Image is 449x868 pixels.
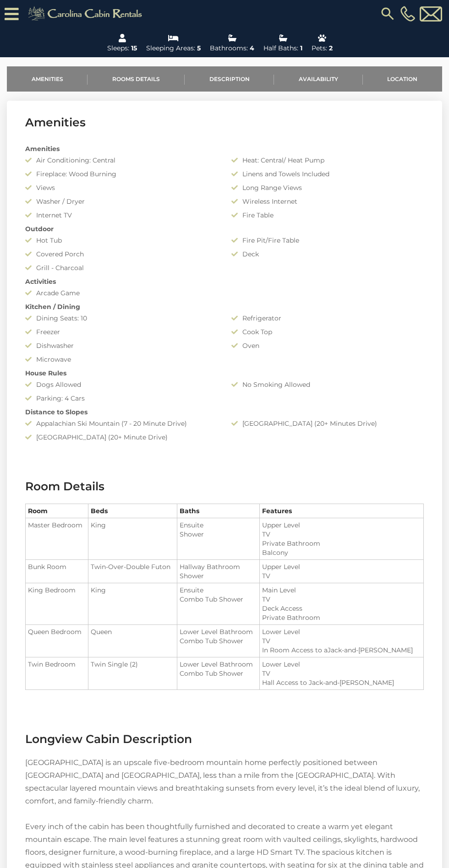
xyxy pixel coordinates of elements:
[224,211,431,220] div: Fire Table
[224,341,431,350] div: Oven
[91,586,106,594] span: King
[18,211,224,220] div: Internet TV
[91,563,170,571] span: Twin-Over-Double Futon
[262,562,421,571] li: Upper Level
[379,5,396,22] img: search-regular.svg
[224,314,431,323] div: Refrigerator
[262,530,421,539] li: TV
[180,627,257,636] li: Lower Level Bathroom
[262,539,421,548] li: Private Bathroom
[18,327,224,336] div: Freezer
[262,604,421,613] li: Deck Access
[180,521,257,530] li: Ensuite
[18,169,224,179] div: Fireplace: Wood Burning
[7,66,88,92] a: Amenities
[18,341,224,350] div: Dishwasher
[260,504,424,518] th: Features
[224,197,431,206] div: Wireless Internet
[180,660,257,669] li: Lower Level Bathroom
[262,586,421,595] li: Main Level
[26,583,88,625] td: King Bedroom
[18,302,431,311] div: Kitchen / Dining
[26,657,88,690] td: Twin Bedroom
[224,183,431,192] div: Long Range Views
[18,407,431,417] div: Distance to Slopes
[18,144,431,153] div: Amenities
[180,530,257,539] li: Shower
[177,504,260,518] th: Baths
[18,288,224,298] div: Arcade Game
[25,731,424,747] h3: Longview Cabin Description
[185,66,274,92] a: Description
[224,250,431,259] div: Deck
[224,380,431,389] div: No Smoking Allowed
[23,5,150,23] img: Khaki-logo.png
[91,521,106,529] span: King
[180,636,257,646] li: Combo Tub Shower
[88,66,184,92] a: Rooms Details
[18,314,224,323] div: Dining Seats: 10
[180,669,257,678] li: Combo Tub Shower
[18,394,224,403] div: Parking: 4 Cars
[180,595,257,604] li: Combo Tub Shower
[18,369,431,378] div: House Rules
[262,646,421,655] li: In Room Access to aJack-and-[PERSON_NAME]
[18,355,224,364] div: Microwave
[18,263,224,272] div: Grill - Charcoal
[91,628,112,636] span: Queen
[180,586,257,595] li: Ensuite
[224,169,431,179] div: Linens and Towels Included
[180,571,257,580] li: Shower
[18,156,224,165] div: Air Conditioning: Central
[26,560,88,583] td: Bunk Room
[180,562,257,571] li: Hallway Bathroom
[262,571,421,580] li: TV
[18,236,224,245] div: Hot Tub
[262,678,421,687] li: Hall Access to Jack-and-[PERSON_NAME]
[274,66,362,92] a: Availability
[224,236,431,245] div: Fire Pit/Fire Table
[25,478,424,494] h3: Room Details
[26,518,88,560] td: Master Bedroom
[18,197,224,206] div: Washer / Dryer
[25,114,424,130] h3: Amenities
[18,224,431,233] div: Outdoor
[262,636,421,646] li: TV
[262,613,421,622] li: Private Bathroom
[224,156,431,165] div: Heat: Central/ Heat Pump
[26,504,88,518] th: Room
[224,419,431,428] div: [GEOGRAPHIC_DATA] (20+ Minutes Drive)
[224,327,431,336] div: Cook Top
[262,627,421,636] li: Lower Level
[363,66,442,92] a: Location
[18,183,224,192] div: Views
[18,250,224,259] div: Covered Porch
[91,660,138,668] span: Twin Single (2)
[262,660,421,669] li: Lower Level
[18,419,224,428] div: Appalachian Ski Mountain (7 - 20 Minute Drive)
[88,504,177,518] th: Beds
[18,433,224,442] div: [GEOGRAPHIC_DATA] (20+ Minute Drive)
[262,669,421,678] li: TV
[26,625,88,657] td: Queen Bedroom
[18,277,431,286] div: Activities
[18,380,224,389] div: Dogs Allowed
[262,595,421,604] li: TV
[398,6,417,22] a: [PHONE_NUMBER]
[262,521,421,530] li: Upper Level
[262,548,421,557] li: Balcony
